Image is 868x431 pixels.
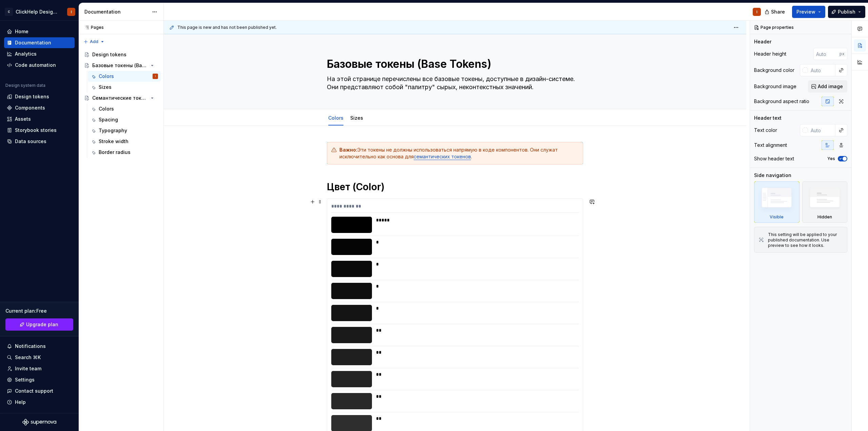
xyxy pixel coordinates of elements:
button: CClickHelp Design SystemI [1,4,77,19]
div: Documentation [15,39,51,46]
button: Help [4,397,75,408]
span: Upgrade plan [26,321,58,328]
div: Header [754,38,771,45]
div: Code automation [15,62,56,68]
button: Share [761,6,789,18]
a: Storybook stories [4,125,75,136]
button: Preview [792,6,825,18]
a: Typography [88,125,161,136]
div: Hidden [817,214,832,220]
input: Auto [808,64,835,76]
button: Notifications [4,341,75,352]
a: Базовые токены (Base Tokens) [81,60,161,71]
div: Contact support [15,388,53,394]
a: Семантические токены (Semantic Tokens) [81,93,161,103]
div: Colors [99,73,114,80]
div: Базовые токены (Base Tokens) [92,62,148,69]
a: Code automation [4,60,75,71]
div: Text alignment [754,142,787,149]
textarea: Базовые токены (Base Tokens) [325,56,582,72]
div: Current plan : Free [5,308,73,314]
svg: Supernova Logo [22,419,56,426]
div: Design tokens [15,93,49,100]
div: Border radius [99,149,131,156]
a: Home [4,26,75,37]
div: Help [15,399,26,406]
div: Documentation [84,8,149,15]
a: Stroke width [88,136,161,147]
div: Storybook stories [15,127,57,134]
strong: Важно: [339,147,357,153]
a: Settings [4,374,75,385]
div: Design system data [5,83,45,88]
span: Add [90,39,98,44]
p: px [840,51,845,57]
a: семантических токенов [414,154,471,159]
input: Auto [813,48,840,60]
a: Documentation [4,37,75,48]
a: Sizes [350,115,363,121]
div: Stroke width [99,138,129,145]
div: Components [15,104,45,111]
div: Sizes [348,111,366,125]
div: Typography [99,127,127,134]
a: Colors [88,103,161,114]
a: Spacing [88,114,161,125]
div: Assets [15,116,31,122]
div: Background aspect ratio [754,98,809,105]
div: I [71,9,72,15]
div: C [5,8,13,16]
div: Colors [325,111,346,125]
label: Yes [827,156,835,161]
div: Visible [754,181,800,223]
span: Add image [818,83,843,90]
div: Design tokens [92,51,126,58]
span: Preview [796,8,815,15]
a: Invite team [4,363,75,374]
div: I [155,73,156,80]
div: Settings [15,376,35,383]
div: Background color [754,67,794,74]
a: Border radius [88,147,161,158]
div: Search ⌘K [15,354,41,361]
div: Header text [754,115,782,121]
div: Data sources [15,138,46,145]
div: Show header text [754,155,794,162]
a: Sizes [88,82,161,93]
h1: Цвет (Color) [327,181,583,193]
div: This setting will be applied to your published documentation. Use preview to see how it looks. [768,232,843,248]
span: Share [771,8,785,15]
div: I [756,9,757,15]
a: Upgrade plan [5,318,73,331]
div: Hidden [802,181,848,223]
button: Contact support [4,386,75,396]
input: Auto [808,124,835,136]
div: Семантические токены (Semantic Tokens) [92,95,148,101]
div: Pages [81,25,104,30]
a: Colors [328,115,343,121]
div: Analytics [15,51,37,57]
a: Design tokens [81,49,161,60]
div: Sizes [99,84,112,91]
a: Design tokens [4,91,75,102]
div: Page tree [81,49,161,158]
div: Visible [770,214,784,220]
button: Search ⌘K [4,352,75,363]
div: Spacing [99,116,118,123]
div: Notifications [15,343,46,350]
div: Text color [754,127,777,134]
div: Colors [99,105,114,112]
a: Assets [4,114,75,124]
a: ColorsI [88,71,161,82]
a: Analytics [4,48,75,59]
div: Background image [754,83,796,90]
a: Components [4,102,75,113]
textarea: На этой странице перечислены все базовые токены, доступные в дизайн-системе. Они представляют соб... [325,74,582,93]
button: Add image [808,80,847,93]
span: This page is new and has not been published yet. [177,25,277,30]
button: Add [81,37,107,46]
a: Data sources [4,136,75,147]
div: Header height [754,51,786,57]
button: Publish [828,6,865,18]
